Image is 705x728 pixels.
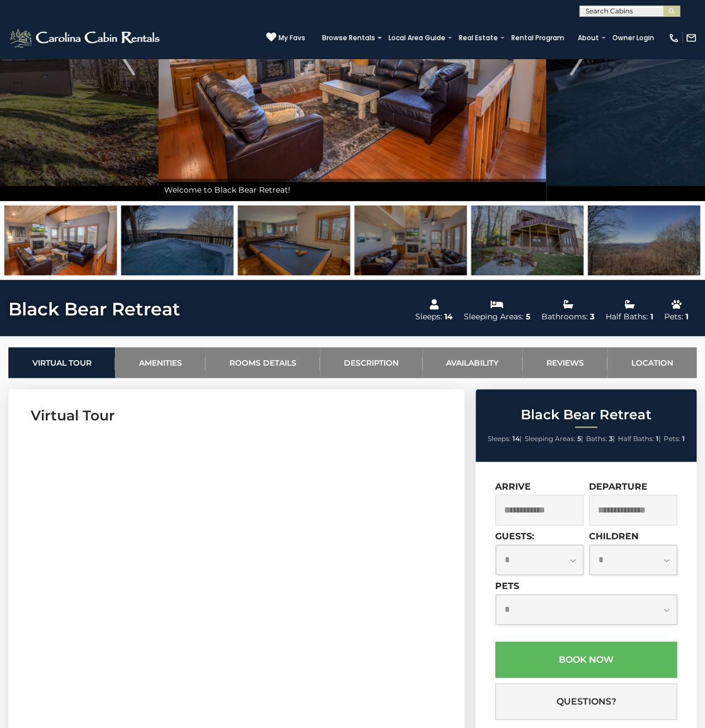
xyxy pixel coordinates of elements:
div: Welcome to Black Bear Retreat! [159,179,546,201]
a: Real Estate [453,30,503,46]
a: About [572,30,605,46]
a: My Favs [266,32,305,44]
a: Local Area Guide [383,30,451,46]
h3: Virtual Tour [31,406,442,425]
label: Arrive [495,481,531,492]
img: phone-regular-white.png [668,32,679,44]
a: Availability [423,347,522,378]
strong: 1 [682,434,685,443]
a: Rental Program [506,30,570,46]
img: 163267469 [121,205,233,275]
span: Sleeps: [488,434,511,443]
label: Departure [589,481,648,492]
a: Amenities [115,347,205,378]
img: 163267505 [238,205,350,275]
a: Owner Login [607,30,660,46]
label: Children [589,531,639,542]
span: Baths: [586,434,607,443]
li: | [525,432,583,446]
li: | [586,432,615,446]
li: | [488,432,522,446]
a: Browse Rentals [316,30,381,46]
span: Sleeping Areas: [525,434,575,443]
span: Pets: [664,434,680,443]
label: Guests: [495,531,534,542]
span: My Favs [279,33,305,43]
a: Virtual Tour [8,347,115,378]
button: Book Now [495,641,677,678]
img: 163267467 [354,205,467,275]
strong: 1 [656,434,659,443]
a: Location [607,347,697,378]
a: Description [320,347,422,378]
img: 163267491 [588,205,700,275]
label: Pets [495,581,519,591]
a: Rooms Details [205,347,320,378]
button: Questions? [495,683,677,720]
a: Reviews [522,347,607,378]
li: | [618,432,661,446]
img: 163267466 [4,205,117,275]
strong: 14 [512,434,520,443]
strong: 3 [609,434,613,443]
span: Half Baths: [618,434,654,443]
strong: 5 [577,434,581,443]
h2: Black Bear Retreat [478,408,694,422]
img: 163267468 [471,205,583,275]
img: mail-regular-white.png [685,32,697,44]
img: White-1-2.png [8,27,163,49]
